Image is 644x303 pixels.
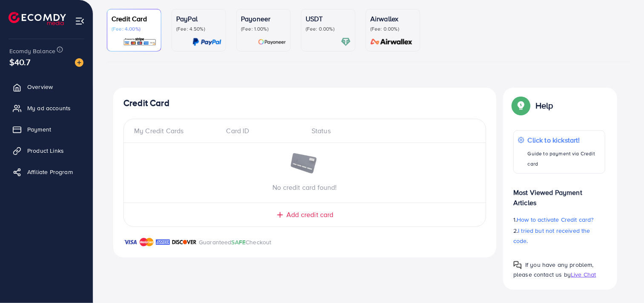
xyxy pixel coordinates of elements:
span: Overview [27,83,53,91]
img: image [290,153,320,175]
a: My ad accounts [6,100,86,117]
span: Ecomdy Balance [9,47,55,55]
a: Affiliate Program [6,163,86,180]
img: brand [123,237,137,247]
img: Popup guide [513,98,529,113]
img: card [258,37,286,47]
img: brand [156,237,170,247]
h4: Credit Card [123,98,486,109]
span: If you have any problem, please contact us by [513,260,594,279]
p: Airwallex [370,14,415,24]
span: SAFE [232,238,246,246]
span: $40.7 [9,56,30,68]
img: logo [9,12,66,25]
p: (Fee: 1.00%) [241,26,286,32]
span: Payment [27,125,51,134]
div: My Credit Cards [134,126,220,136]
span: I tried but not received the code. [513,226,590,245]
div: Card ID [220,126,305,136]
p: Payoneer [241,14,286,24]
p: Most Viewed Payment Articles [513,180,605,208]
img: card [341,37,351,47]
a: Payment [6,121,86,138]
img: card [368,37,415,47]
span: Add credit card [286,210,333,220]
p: 2. [513,226,605,246]
p: PayPal [176,14,221,24]
img: image [75,58,83,67]
img: card [192,37,221,47]
p: 1. [513,214,605,225]
a: Overview [6,78,86,95]
p: Click to kickstart! [528,135,601,145]
img: Popup guide [513,261,522,269]
p: Credit Card [112,14,157,24]
span: Live Chat [571,270,596,279]
p: No credit card found! [124,182,486,192]
p: Guide to payment via Credit card [528,149,601,169]
img: menu [75,16,85,26]
img: brand [172,237,197,247]
span: My ad accounts [27,104,71,112]
img: card [123,37,157,47]
p: (Fee: 4.00%) [112,26,157,32]
p: (Fee: 4.50%) [176,26,221,32]
p: (Fee: 0.00%) [306,26,351,32]
span: Affiliate Program [27,168,73,176]
iframe: Chat [608,265,638,297]
a: Product Links [6,142,86,159]
img: brand [140,237,154,247]
p: (Fee: 0.00%) [370,26,415,32]
p: Guaranteed Checkout [199,237,272,247]
div: Status [305,126,475,136]
span: Product Links [27,146,64,155]
p: Help [535,100,553,111]
span: How to activate Credit card? [517,215,593,224]
p: USDT [306,14,351,24]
